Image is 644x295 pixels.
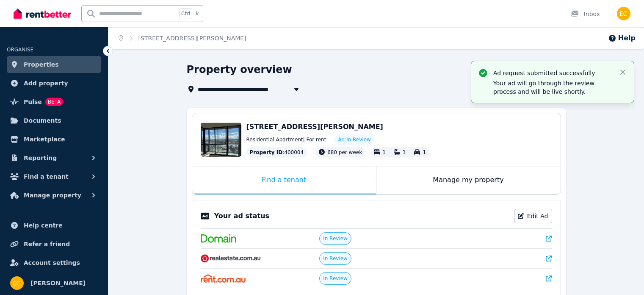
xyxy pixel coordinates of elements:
img: RealEstate.com.au [201,254,261,263]
button: Help [608,33,636,43]
span: 1 [423,149,426,155]
span: Help centre [24,220,63,230]
a: Refer a friend [7,236,101,253]
span: Properties [24,59,59,70]
button: Manage property [7,187,101,204]
span: Reporting [24,153,57,163]
span: [STREET_ADDRESS][PERSON_NAME] [246,123,383,131]
button: Find a tenant [7,168,101,185]
a: PulseBETA [7,93,101,110]
a: Edit Ad [514,209,552,223]
span: Find a tenant [24,171,69,182]
img: Rent.com.au [201,274,246,283]
span: Residential Apartment | For rent [246,136,326,143]
button: Reporting [7,149,101,166]
span: In Review [323,235,348,242]
div: Find a tenant [192,166,376,194]
span: Refer a friend [24,239,70,249]
h1: Property overview [187,63,292,76]
span: Pulse [24,97,42,107]
span: ORGANISE [7,47,33,53]
span: In Review [323,255,348,262]
span: Ctrl [179,8,192,19]
nav: Breadcrumb [108,27,257,49]
span: In Review [323,275,348,282]
img: Domain.com.au [201,234,236,243]
span: Marketplace [24,134,65,144]
span: Documents [24,115,61,126]
div: Manage my property [376,166,561,194]
span: BETA [45,98,63,106]
a: Account settings [7,254,101,271]
img: Eva Chang [617,7,630,20]
iframe: Intercom live chat [615,266,636,287]
span: Manage property [24,190,81,200]
a: Properties [7,56,101,73]
span: 1 [403,149,406,155]
span: k [196,10,199,17]
span: Property ID [250,149,283,156]
div: Inbox [570,10,600,18]
a: [STREET_ADDRESS][PERSON_NAME] [138,35,246,42]
a: Add property [7,75,101,92]
span: [PERSON_NAME] [30,278,86,288]
a: Help centre [7,217,101,234]
span: 680 per week [327,149,362,155]
p: Your ad status [214,211,269,221]
p: Ad request submitted successfully [493,69,612,77]
img: Eva Chang [10,276,24,290]
a: Marketplace [7,131,101,148]
img: RentBetter [14,7,71,20]
span: Ad: In Review [338,136,370,143]
span: 1 [382,149,386,155]
span: Account settings [24,258,80,268]
div: : 400004 [246,147,307,157]
p: Your ad will go through the review process and will be live shortly. [493,79,612,96]
span: Add property [24,78,68,88]
a: Documents [7,112,101,129]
